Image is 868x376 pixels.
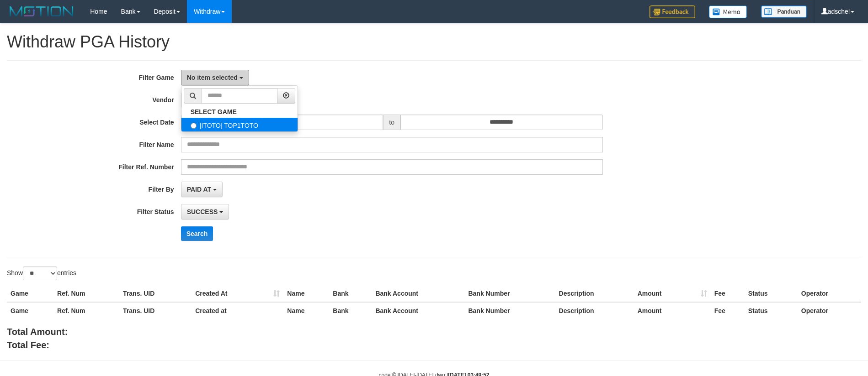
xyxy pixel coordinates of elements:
[7,5,76,18] img: MOTION_logo.png
[283,302,329,319] th: Name
[181,226,213,241] button: Search
[192,302,283,319] th: Created at
[181,106,298,118] a: SELECT GAME
[181,204,229,219] button: SUCCESS
[192,285,283,302] th: Created At
[745,302,798,319] th: Status
[23,266,57,280] select: Showentries
[798,285,861,302] th: Operator
[634,302,711,319] th: Amount
[191,123,197,129] input: [ITOTO] TOP1TOTO
[711,302,745,319] th: Fee
[372,302,464,319] th: Bank Account
[187,186,211,193] span: PAID AT
[709,5,747,18] img: Button%20Memo.svg
[181,118,298,131] label: [ITOTO] TOP1TOTO
[329,285,372,302] th: Bank
[283,285,329,302] th: Name
[711,285,745,302] th: Fee
[555,285,634,302] th: Description
[7,285,53,302] th: Game
[329,302,372,319] th: Bank
[7,302,53,319] th: Game
[53,302,119,319] th: Ref. Num
[798,302,861,319] th: Operator
[119,285,192,302] th: Trans. UID
[181,182,223,197] button: PAID AT
[634,285,711,302] th: Amount
[181,70,249,85] button: No item selected
[187,74,238,81] span: No item selected
[7,340,49,350] b: Total Fee:
[464,302,555,319] th: Bank Number
[383,115,400,130] span: to
[7,266,76,280] label: Show entries
[745,285,798,302] th: Status
[7,327,68,337] b: Total Amount:
[187,208,218,215] span: SUCCESS
[372,285,464,302] th: Bank Account
[555,302,634,319] th: Description
[464,285,555,302] th: Bank Number
[191,108,237,115] b: SELECT GAME
[119,302,192,319] th: Trans. UID
[650,5,695,18] img: Feedback.jpg
[761,5,807,18] img: panduan.png
[53,285,119,302] th: Ref. Num
[7,33,861,51] h1: Withdraw PGA History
